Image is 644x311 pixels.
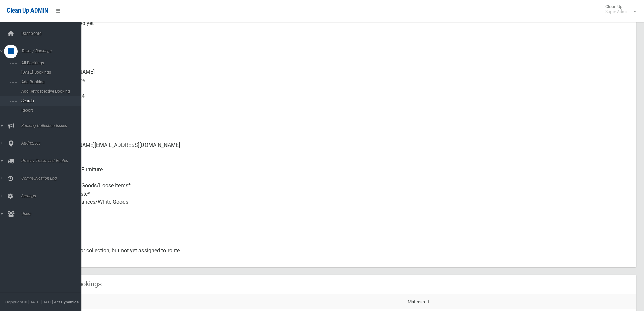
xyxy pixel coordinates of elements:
small: Landline [54,125,630,133]
span: Users [19,211,87,216]
span: Report [19,108,81,113]
small: Status [54,255,630,263]
div: 0401243324 [54,88,630,113]
small: Oversized [54,230,630,239]
small: Items [54,206,630,214]
span: Booking Collection Issues [19,123,87,128]
div: None given [54,113,630,137]
small: Zone [54,52,630,60]
span: All Bookings [19,61,81,65]
span: Settings [19,194,87,198]
div: Household Furniture Electronics Household Goods/Loose Items* Garden Waste* Metal Appliances/White... [54,161,630,218]
span: Copyright © [DATE]-[DATE] [5,299,53,304]
small: Super Admin [605,9,629,14]
small: Collected At [54,27,630,36]
span: Add Booking [19,80,81,84]
small: Mobile [54,101,630,109]
span: Tasks / Bookings [19,49,87,53]
span: Drivers, Trucks and Routes [19,158,87,163]
span: Communication Log [19,176,87,181]
span: Addresses [19,141,87,146]
span: Add Retrospective Booking [19,89,81,94]
div: Approved for collection, but not yet assigned to route [54,243,630,267]
a: [PERSON_NAME][EMAIL_ADDRESS][DOMAIN_NAME]Email [30,137,636,161]
div: [DATE] [54,40,630,64]
div: Yes [54,218,630,243]
small: Email [54,149,630,157]
span: Clean Up [602,4,636,14]
div: [PERSON_NAME][EMAIL_ADDRESS][DOMAIN_NAME] [54,137,630,161]
div: Not collected yet [54,15,630,40]
span: Clean Up ADMIN [7,7,48,14]
td: Mattress: 1 [405,294,636,309]
div: [PERSON_NAME] [54,64,630,88]
span: Search [19,98,81,103]
small: Contact Name [54,76,630,84]
strong: Jet Dynamics [54,299,79,304]
span: [DATE] Bookings [19,70,81,75]
span: Dashboard [19,31,87,36]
